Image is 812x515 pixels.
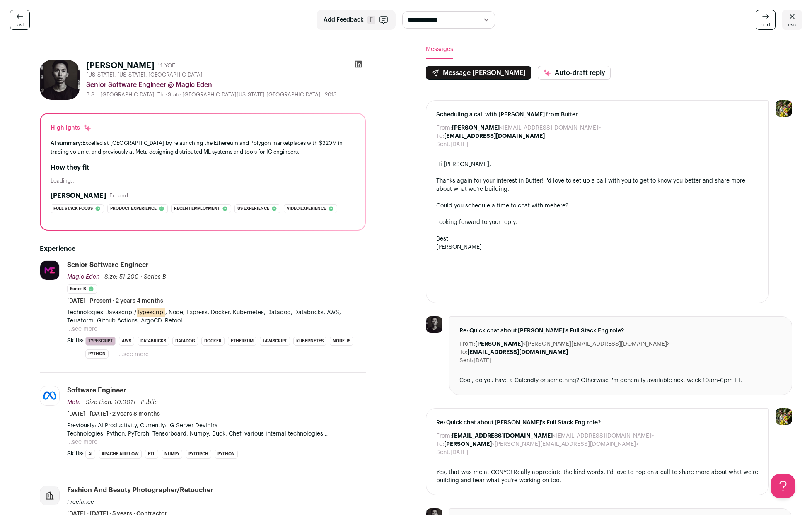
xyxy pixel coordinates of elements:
[158,62,175,70] div: 11 YOE
[101,274,139,280] span: · Size: 51-200
[67,308,366,325] p: Technologies: Javascript/ , Node, Express, Docker, Kubernetes, Datadog, Databricks, AWS, Terrafor...
[287,205,326,213] span: Video experience
[475,341,523,347] b: [PERSON_NAME]
[788,22,796,28] span: esc
[771,474,795,498] iframe: Help Scout Beacon - Open
[40,244,366,254] h2: Experience
[86,60,155,72] h1: [PERSON_NAME]
[436,111,759,119] span: Scheduling a call with [PERSON_NAME] from Butter
[459,356,474,365] dt: Sent:
[51,178,355,184] div: Loading...
[85,337,116,346] li: TypeScript
[436,235,759,243] div: Best,
[86,80,366,90] div: Senior Software Engineer @ Magic Eden
[67,438,97,446] button: ...see more
[86,72,203,78] span: [US_STATE], [US_STATE], [GEOGRAPHIC_DATA]
[436,440,444,448] dt: To:
[452,125,500,131] b: [PERSON_NAME]
[99,450,142,459] li: Apache Airflow
[776,100,792,117] img: 6689865-medium_jpg
[119,337,134,346] li: AWS
[40,386,59,405] img: afd10b684991f508aa7e00cdd3707b66af72d1844587f95d1f14570fec7d3b0c.jpg
[260,337,290,346] li: JavaScript
[67,486,213,495] div: Fashion and Beauty Photographer/Retoucher
[436,419,759,427] span: Re: Quick chat about [PERSON_NAME]'s Full Stack Eng role?
[436,448,450,457] dt: Sent:
[137,308,165,317] mark: Typescript
[436,140,450,149] dt: Sent:
[538,66,611,80] button: Auto-draft reply
[186,450,211,459] li: PyTorch
[450,140,468,149] dd: [DATE]
[293,337,326,346] li: Kubernetes
[452,433,553,439] b: [EMAIL_ADDRESS][DOMAIN_NAME]
[553,203,565,209] a: here
[444,133,545,139] b: [EMAIL_ADDRESS][DOMAIN_NAME]
[444,440,639,448] dd: <[PERSON_NAME][EMAIL_ADDRESS][DOMAIN_NAME]>
[138,337,169,346] li: Databricks
[436,243,759,251] div: [PERSON_NAME]
[467,349,568,355] b: [EMAIL_ADDRESS][DOMAIN_NAME]
[51,140,82,146] span: AI summary:
[450,448,468,457] dd: [DATE]
[51,124,92,132] div: Highlights
[436,177,759,193] div: Thanks again for your interest in Butter! I'd love to set up a call with you to get to know you b...
[85,349,109,359] li: Python
[459,348,467,356] dt: To:
[67,410,160,418] span: [DATE] - [DATE] · 2 years 8 months
[118,350,149,359] button: ...see more
[215,450,238,459] li: Python
[459,376,782,385] div: Cool, do you have a Calendly or something? Otherwise I'm generally available next week 10am-6pm ET.
[10,10,30,30] a: last
[459,327,782,335] span: Re: Quick chat about [PERSON_NAME]'s Full Stack Eng role?
[53,205,93,213] span: Full stack focus
[761,22,771,28] span: next
[426,40,453,59] button: Messages
[436,468,759,485] div: Yes, that was me at CCNYC! Really appreciate the kind words. I’d love to hop on a call to share m...
[110,205,157,213] span: Product experience
[51,191,106,201] h2: [PERSON_NAME]
[317,10,396,30] button: Add Feedback F
[85,450,95,459] li: AI
[201,337,225,346] li: Docker
[82,399,136,405] span: · Size then: 10,001+
[138,398,139,407] span: ·
[140,273,142,281] span: ·
[67,386,126,395] div: Software Engineer
[144,274,166,280] span: Series B
[51,163,355,173] h2: How they fit
[67,399,81,405] span: Meta
[67,421,366,438] p: Previously: AI Productivity, Currently: IG Server DevInfra Technologies: Python, PyTorch, Tensorb...
[436,132,444,140] dt: To:
[459,340,475,348] dt: From:
[228,337,256,346] li: Ethereum
[67,325,97,333] button: ...see more
[436,160,759,168] div: Hi [PERSON_NAME],
[782,10,802,30] a: esc
[67,499,94,505] span: Freelance
[436,432,452,440] dt: From:
[426,316,442,333] img: 28c97b38dd718d371e23463a200974bf9c49609bc4914d4d476dcd95bf181f27
[141,399,158,405] span: Public
[172,337,198,346] li: Datadog
[109,193,128,199] button: Expand
[426,66,531,80] button: Message [PERSON_NAME]
[67,260,149,270] div: Senior Software Engineer
[474,356,491,365] dd: [DATE]
[475,340,670,348] dd: <[PERSON_NAME][EMAIL_ADDRESS][DOMAIN_NAME]>
[452,432,654,440] dd: <[EMAIL_ADDRESS][DOMAIN_NAME]>
[145,450,158,459] li: ETL
[67,274,99,280] span: Magic Eden
[330,337,353,346] li: Node.js
[67,297,163,305] span: [DATE] - Present · 2 years 4 months
[51,139,355,156] div: Excelled at [GEOGRAPHIC_DATA] by relaunching the Ethereum and Polygon marketplaces with $320M in ...
[436,124,452,132] dt: From:
[162,450,182,459] li: NumPy
[86,91,366,98] div: B.S. - [GEOGRAPHIC_DATA], The State [GEOGRAPHIC_DATA][US_STATE]-[GEOGRAPHIC_DATA] - 2013
[40,486,59,505] img: company-logo-placeholder-414d4e2ec0e2ddebbe968bf319fdfe5acfe0c9b87f798d344e800bc9a89632a0.png
[67,284,97,294] li: Series B
[756,10,776,30] a: next
[436,202,759,210] div: Could you schedule a time to chat with me ?
[67,450,84,458] span: Skills:
[367,16,375,24] span: F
